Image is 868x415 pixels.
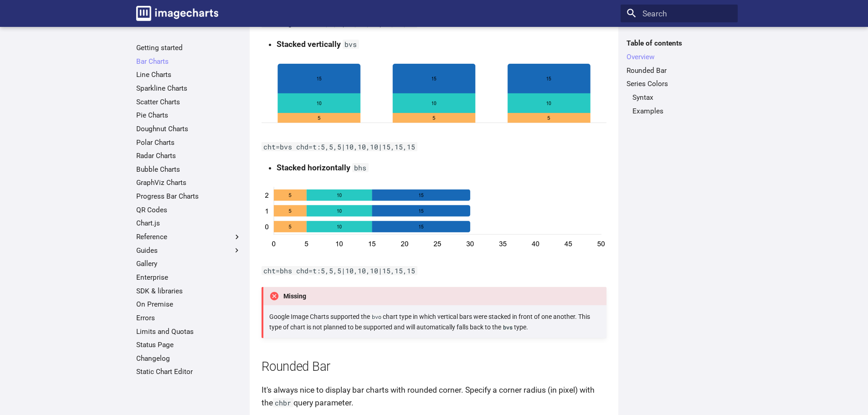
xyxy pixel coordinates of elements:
label: Table of contents [621,39,738,48]
p: Missing [262,287,606,305]
a: Overview [627,52,732,61]
h2: Rounded Bar [262,358,606,376]
a: Polar Charts [136,138,241,147]
code: cht=bhs chd=t:5,5,5|10,10,10|15,15,15 [262,266,417,275]
a: Status Page [136,340,241,349]
p: It's always nice to display bar charts with rounded corner. Specify a corner radius (in pixel) wi... [262,384,606,409]
code: bvs [343,40,359,49]
code: bhs [352,163,369,172]
img: chart [262,59,606,133]
strong: Stacked horizontally [277,163,350,172]
a: On Premise [136,300,241,309]
a: GraphViz Charts [136,178,241,187]
a: Syntax [632,93,732,102]
a: Getting started [136,43,241,52]
a: Pie Charts [136,111,241,120]
code: bvo [370,313,383,320]
a: Rounded Bar [627,66,732,75]
a: Scatter Charts [136,97,241,107]
a: Doughnut Charts [136,124,241,133]
a: Bar Charts [136,57,241,66]
a: Chart.js [136,219,241,228]
a: Errors [136,313,241,323]
a: SDK & libraries [136,287,241,296]
p: Google Image Charts supported the chart type in which vertical bars were stacked in front of one ... [269,312,600,332]
a: Sparkline Charts [136,84,241,93]
a: Radar Charts [136,151,241,160]
img: logo [136,6,218,21]
a: Examples [632,107,732,116]
strong: Stacked vertically [277,40,341,49]
code: cht=bvs chd=t:5,5,5|10,10,10|15,15,15 [262,142,417,151]
code: bvs [501,323,514,331]
a: Series Colors [627,79,732,88]
label: Reference [136,232,241,241]
img: chart [262,182,606,256]
input: Search [621,5,738,23]
a: Enterprise [136,273,241,282]
code: chbr [273,398,293,407]
a: Bubble Charts [136,165,241,174]
a: Static Chart Editor [136,367,241,376]
a: QR Codes [136,205,241,215]
a: Changelog [136,354,241,363]
a: Image-Charts documentation [132,2,222,25]
nav: Table of contents [621,39,738,115]
a: Gallery [136,259,241,268]
a: Limits and Quotas [136,327,241,336]
nav: Series Colors [627,93,732,116]
label: Guides [136,246,241,255]
a: Line Charts [136,70,241,79]
a: Progress Bar Charts [136,192,241,201]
